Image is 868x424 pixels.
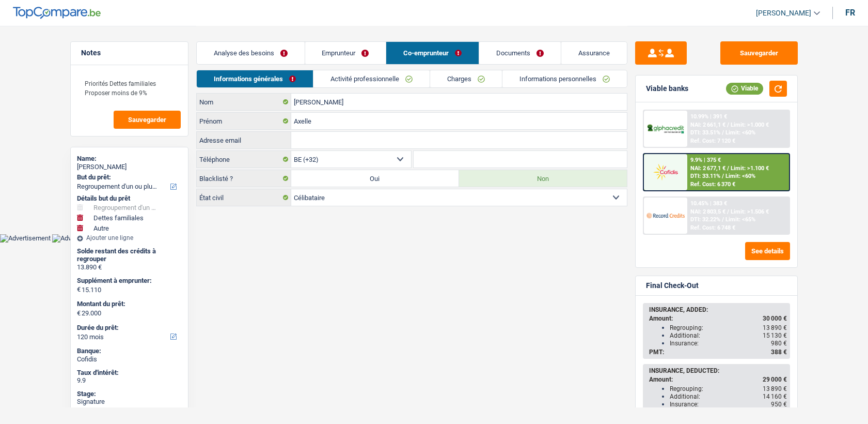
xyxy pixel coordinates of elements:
div: 9.9% | 375 € [690,157,721,163]
label: Montant du prêt: [77,300,180,308]
a: [PERSON_NAME] [748,5,820,22]
div: Cofidis [77,355,182,364]
span: € [77,309,81,317]
span: 388 € [771,349,787,356]
a: Informations générales [197,70,313,87]
span: 29 000 € [763,376,787,383]
span: 14 160 € [763,393,787,400]
label: Adresse email [197,132,291,148]
span: NAI: 2 803,5 € [690,208,725,215]
div: Additional: [670,393,787,400]
div: Amount: [649,376,787,383]
div: [PERSON_NAME] [77,163,182,171]
label: Non [459,170,627,187]
span: / [727,165,729,172]
div: Ref. Cost: 7 120 € [690,138,735,144]
span: [PERSON_NAME] [756,9,811,18]
span: NAI: 2 661,1 € [690,122,725,128]
div: Ref. Cost: 6 748 € [690,224,735,231]
label: Nom [197,94,291,110]
img: TopCompare Logo [13,7,101,19]
label: Prénom [197,113,291,129]
span: 30 000 € [763,315,787,322]
label: But du prêt: [77,173,180,181]
div: Taux d'intérêt: [77,369,182,377]
a: Assurance [561,42,627,64]
button: Sauvegarder [720,41,798,65]
span: 950 € [771,401,787,408]
label: Durée du prêt: [77,324,180,332]
div: Insurance: [670,401,787,408]
span: DTI: 33.51% [690,129,720,136]
button: Sauvegarder [114,111,181,129]
div: Name: [77,155,182,163]
span: Limit: >1.506 € [731,208,769,215]
div: INSURANCE, DEDUCTED: [649,367,787,374]
a: Analyse des besoins [197,42,305,64]
span: 13 890 € [763,324,787,331]
span: / [722,216,724,223]
div: Banque: [77,347,182,355]
div: PMT: [649,349,787,356]
span: / [722,173,724,179]
a: Informations personnelles [502,70,627,87]
div: Stage: [77,390,182,398]
span: Limit: >1.000 € [731,122,769,128]
span: Limit: <60% [725,173,755,179]
span: / [727,122,729,128]
span: DTI: 33.11% [690,173,720,179]
span: 15 130 € [763,332,787,339]
div: Solde restant des crédits à regrouper [77,247,182,263]
span: 13 890 € [763,385,787,392]
img: AlphaCredit [646,123,685,135]
a: Documents [479,42,561,64]
img: Cofidis [646,162,685,181]
div: 9.9 [77,376,182,385]
span: DTI: 32.22% [690,216,720,223]
div: INSURANCE, ADDED: [649,306,787,313]
div: Ref. Cost: 6 370 € [690,181,735,188]
label: État civil [197,189,291,206]
input: 401020304 [414,151,627,168]
img: Advertisement [52,234,103,243]
span: Sauvegarder [128,116,166,123]
span: Limit: <65% [725,216,755,223]
div: Signature [77,398,182,406]
div: Détails but du prêt [77,194,182,203]
img: Record Credits [646,206,685,225]
div: Regrouping: [670,385,787,392]
div: Amount: [649,315,787,322]
div: Final Check-Out [646,281,699,290]
span: Limit: >1.100 € [731,165,769,172]
div: Viable banks [646,84,688,93]
div: 10.99% | 391 € [690,113,727,120]
span: NAI: 2 677,1 € [690,165,725,172]
span: / [727,208,729,215]
a: Charges [430,70,502,87]
h5: Notes [81,49,178,57]
span: / [722,129,724,136]
label: Blacklisté ? [197,170,291,187]
a: Emprunteur [305,42,386,64]
span: 980 € [771,340,787,347]
div: Viable [726,83,763,94]
button: See details [745,242,790,260]
label: Téléphone [197,151,291,168]
div: Regrouping: [670,324,787,331]
label: Oui [291,170,459,187]
div: 10.45% | 383 € [690,200,727,207]
label: Supplément à emprunter: [77,277,180,285]
a: Co-emprunteur [386,42,479,64]
span: Limit: <60% [725,129,755,136]
div: Insurance: [670,340,787,347]
a: Activité professionnelle [313,70,430,87]
div: Ajouter une ligne [77,234,182,241]
div: 13.890 € [77,263,182,271]
span: € [77,285,81,294]
div: fr [845,8,855,18]
div: Additional: [670,332,787,339]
